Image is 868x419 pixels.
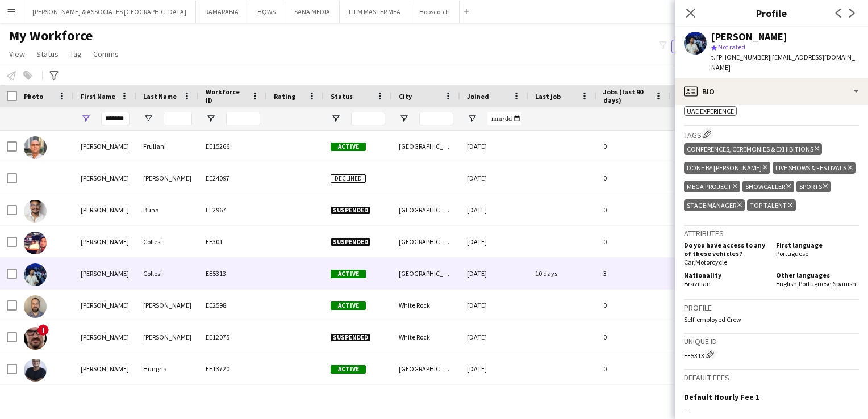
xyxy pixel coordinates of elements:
[773,162,855,174] div: Live Shows & Festivals
[392,258,460,289] div: [GEOGRAPHIC_DATA]
[199,162,267,194] div: EE24097
[331,238,370,246] span: Suspended
[684,315,859,324] p: Self-employed Crew
[671,40,728,53] button: Everyone6,015
[331,92,353,100] span: Status
[742,181,794,192] div: Showcaller
[248,1,285,23] button: HQWS
[392,226,460,257] div: [GEOGRAPHIC_DATA]
[143,92,177,100] span: Last Name
[535,92,561,100] span: Last job
[136,162,199,194] div: [PERSON_NAME]
[684,228,859,238] h3: Attributes
[136,131,199,162] div: Frullani
[331,206,370,215] span: Suspended
[331,333,370,342] span: Suspended
[74,131,136,162] div: [PERSON_NAME]
[143,114,153,124] button: Open Filter Menu
[776,279,799,288] span: English ,
[596,131,670,162] div: 0
[392,353,460,384] div: [GEOGRAPHIC_DATA]
[9,27,93,44] span: My Workforce
[684,336,859,346] h3: Unique ID
[199,353,267,384] div: EE13720
[23,1,196,23] button: [PERSON_NAME] & ASSOCIATES [GEOGRAPHIC_DATA]
[684,181,740,192] div: Mega Project
[596,226,670,257] div: 0
[675,6,868,20] h3: Profile
[675,78,868,105] div: Bio
[528,258,596,289] div: 10 days
[93,49,119,59] span: Comms
[596,353,670,384] div: 0
[24,232,47,254] img: Gustavo Collesi
[81,114,91,124] button: Open Filter Menu
[74,290,136,321] div: [PERSON_NAME]
[74,226,136,257] div: [PERSON_NAME]
[684,392,759,402] h3: Default Hourly Fee 1
[331,365,366,374] span: Active
[74,353,136,384] div: [PERSON_NAME]
[89,47,123,61] a: Comms
[684,258,695,266] span: Car ,
[285,1,340,23] button: SANA MEDIA
[392,194,460,225] div: [GEOGRAPHIC_DATA]
[24,200,47,223] img: Gustavo Buna
[24,327,47,350] img: Gustavo Cunha
[684,303,859,313] h3: Profile
[718,43,745,51] span: Not rated
[684,407,859,417] div: --
[684,279,711,288] span: Brazilian
[24,295,47,318] img: Gustavo Cunha
[460,131,528,162] div: [DATE]
[747,199,795,211] div: TOP Talent
[684,241,767,258] h5: Do you have access to any of these vehicles?
[687,107,734,115] span: UAE Experience
[392,131,460,162] div: [GEOGRAPHIC_DATA]
[684,349,859,360] div: EE5313
[199,290,267,321] div: EE2598
[206,114,216,124] button: Open Filter Menu
[24,263,47,286] img: Gustavo Collesi
[5,47,30,61] a: View
[9,49,25,59] span: View
[331,301,366,310] span: Active
[37,324,49,336] span: !
[399,114,409,124] button: Open Filter Menu
[340,1,410,23] button: FILM MASTER MEA
[684,128,859,140] h3: Tags
[331,143,366,151] span: Active
[460,258,528,289] div: [DATE]
[47,69,61,82] app-action-btn: Advanced filters
[684,143,822,155] div: Conferences, Ceremonies & Exhibitions
[419,112,453,125] input: City Filter Input
[467,92,489,100] span: Joined
[136,290,199,321] div: [PERSON_NAME]
[65,47,86,61] a: Tag
[711,53,770,61] span: t. [PHONE_NUMBER]
[596,321,670,353] div: 0
[199,258,267,289] div: EE5313
[776,271,859,279] h5: Other languages
[467,114,477,124] button: Open Filter Menu
[36,49,59,59] span: Status
[596,194,670,225] div: 0
[603,87,650,104] span: Jobs (last 90 days)
[74,258,136,289] div: [PERSON_NAME]
[796,181,831,192] div: Sports
[460,353,528,384] div: [DATE]
[392,290,460,321] div: White Rock
[460,162,528,194] div: [DATE]
[684,271,767,279] h5: Nationality
[81,92,115,100] span: First Name
[74,162,136,194] div: [PERSON_NAME]
[331,270,366,278] span: Active
[460,194,528,225] div: [DATE]
[399,92,412,100] span: City
[684,199,745,211] div: Stage Manager
[196,1,248,23] button: RAMARABIA
[460,226,528,257] div: [DATE]
[136,258,199,289] div: Collesi
[684,162,770,174] div: Done by [PERSON_NAME]
[460,321,528,353] div: [DATE]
